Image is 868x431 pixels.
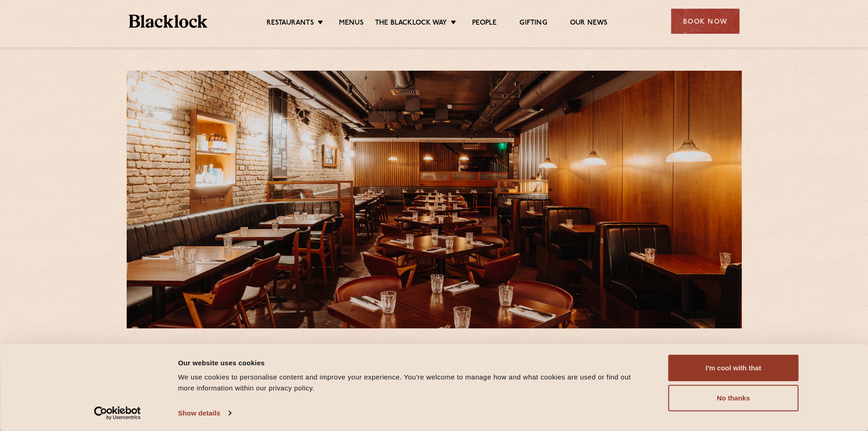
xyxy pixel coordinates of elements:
div: Book Now [671,9,740,34]
div: We use cookies to personalise content and improve your experience. You're welcome to manage how a... [178,372,648,394]
button: No thanks [668,385,799,411]
a: Restaurants [267,19,314,29]
a: Our News [570,19,608,29]
div: Our website uses cookies [178,357,648,368]
button: I'm cool with that [668,355,799,381]
a: The Blacklock Way [375,19,447,29]
a: People [472,19,497,29]
a: Usercentrics Cookiebot - opens in a new window [77,406,157,420]
a: Gifting [519,19,547,29]
a: Show details [178,406,231,420]
a: Menus [339,19,364,29]
img: BL_Textured_Logo-footer-cropped.svg [129,15,208,28]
